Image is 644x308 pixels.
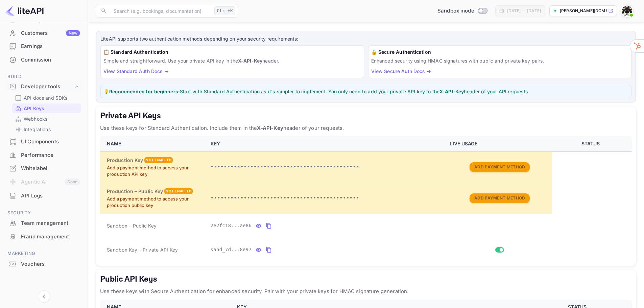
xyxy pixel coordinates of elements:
div: Fraud management [21,233,80,241]
img: Umar Mohammed [622,5,633,16]
p: 💡 Start with Standard Authentication as it's simpler to implement. You only need to add your priv... [103,88,628,95]
a: Earnings [4,40,84,52]
div: Earnings [4,40,84,53]
div: Developer tools [21,83,73,91]
th: KEY [207,136,446,151]
div: Not enabled [144,157,173,163]
th: STATUS [552,136,632,151]
a: Team management [4,217,84,229]
span: Sandbox mode [437,7,474,15]
div: API docs and SDKs [12,93,81,103]
div: Vouchers [21,260,80,268]
a: Performance [4,149,84,161]
div: Commission [4,53,84,67]
div: Team management [4,217,84,230]
p: Add a payment method to access your production public key [107,196,202,209]
p: Simple and straightforward. Use your private API key in the header. [103,57,361,64]
div: UI Components [21,138,80,146]
span: Sandbox – Public Key [107,222,157,229]
h6: Production – Public Key [107,188,163,195]
strong: Recommended for beginners: [109,89,180,94]
div: Switch to Production mode [435,7,490,15]
button: Collapse navigation [38,290,50,303]
div: Earnings [21,43,80,50]
span: Marketing [4,250,84,257]
p: API docs and SDKs [24,94,68,101]
h5: Private API Keys [100,111,632,121]
div: [DATE] — [DATE] [507,8,541,14]
div: Performance [21,151,80,159]
a: Integrations [15,126,78,133]
table: private api keys table [100,136,632,262]
p: API Keys [24,105,44,112]
span: Sandbox Key – Private API Key [107,247,178,253]
th: NAME [100,136,207,151]
button: Add Payment Method [470,193,530,203]
div: CustomersNew [4,27,84,40]
a: API Keys [15,105,78,112]
p: LiteAPI supports two authentication methods depending on your security requirements: [100,35,631,43]
div: Fraud management [4,230,84,243]
div: Customers [21,29,80,37]
a: Fraud management [4,230,84,243]
h5: Public API Keys [100,274,632,285]
div: Ctrl+K [214,6,235,15]
a: Whitelabel [4,162,84,174]
a: CustomersNew [4,27,84,39]
div: Whitelabel [4,162,84,175]
div: UI Components [4,135,84,148]
p: Use these keys with Secure Authentication for enhanced security. Pair with your private keys for ... [100,287,632,295]
div: API Logs [21,192,80,200]
input: Search (e.g. bookings, documentation) [110,4,212,18]
strong: X-API-Key [238,58,262,64]
p: Integrations [24,126,51,133]
div: Performance [4,149,84,162]
p: Add a payment method to access your production API key [107,165,202,178]
a: Vouchers [4,258,84,270]
a: Add Payment Method [470,164,530,169]
a: API Logs [4,189,84,202]
a: Webhooks [15,115,78,122]
a: Add Payment Method [470,195,530,200]
p: ••••••••••••••••••••••••••••••••••••••••••••• [211,194,442,202]
h6: 🔒 Secure Authentication [371,48,629,56]
span: 2e2fc18...ae86 [211,222,252,229]
span: sand_7d...8e97 [211,246,252,253]
strong: X-API-Key [257,125,283,131]
h6: 📋 Standard Authentication [103,48,361,56]
div: API Logs [4,189,84,203]
div: Not enabled [164,188,193,194]
div: Commission [21,56,80,64]
th: LIVE USAGE [446,136,552,151]
a: API docs and SDKs [15,94,78,101]
div: API Keys [12,103,81,113]
a: View Standard Auth Docs → [103,68,169,74]
h6: Production Key [107,157,143,164]
button: Add Payment Method [470,162,530,172]
div: Integrations [12,124,81,134]
p: [PERSON_NAME][DOMAIN_NAME]... [560,8,607,14]
p: Enhanced security using HMAC signatures with public and private key pairs. [371,57,629,64]
img: LiteAPI logo [5,5,44,16]
p: Webhooks [24,115,47,122]
a: Bookings [4,13,84,26]
a: Commission [4,53,84,66]
a: UI Components [4,135,84,148]
div: New [66,30,80,36]
span: Build [4,73,84,80]
p: ••••••••••••••••••••••••••••••••••••••••••••• [211,163,442,171]
div: Team management [21,219,80,227]
strong: X-API-Key [439,89,464,94]
div: Webhooks [12,114,81,124]
div: Whitelabel [21,165,80,172]
p: Use these keys for Standard Authentication. Include them in the header of your requests. [100,124,632,132]
div: Developer tools [4,81,84,93]
a: View Secure Auth Docs → [371,68,431,74]
span: Security [4,209,84,217]
div: Vouchers [4,258,84,271]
